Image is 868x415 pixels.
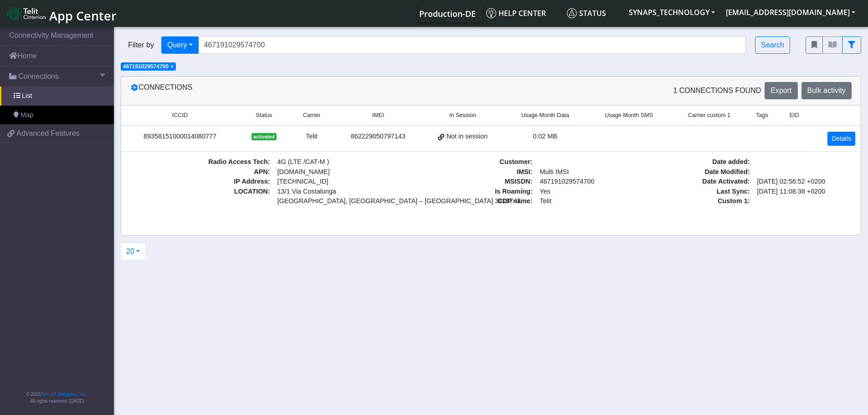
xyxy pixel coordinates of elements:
[827,132,855,146] a: Details
[49,7,117,24] span: App Center
[274,157,421,167] span: 4G (LTE /CAT-M )
[123,63,169,70] span: 467191029574700
[806,36,861,54] div: fitlers menu
[756,111,768,120] span: Tags
[172,111,188,120] span: ICCID
[536,177,638,187] span: 467191029574700
[673,85,761,96] span: 1 Connections found
[303,111,320,120] span: Carrier
[127,157,274,167] span: Radio Access Tech :
[419,8,476,19] span: Production-DE
[22,91,32,101] span: List
[127,187,274,206] span: LOCATION :
[127,177,274,187] span: IP Address :
[7,6,46,21] img: logo-telit-cinterion-gw-new.png
[754,177,855,187] span: [DATE] 02:56:52 +0200
[521,111,569,120] span: Usage Month Data
[419,4,475,22] a: Your current platform instance
[765,82,797,99] button: Export
[123,82,491,99] div: Connections
[486,8,496,18] img: knowledge.svg
[21,110,33,120] span: Map
[567,8,606,18] span: Status
[198,36,746,54] input: Search...
[170,64,174,69] button: Close
[277,196,417,206] span: [GEOGRAPHIC_DATA], [GEOGRAPHIC_DATA] – [GEOGRAPHIC_DATA] 34137 IT
[274,167,421,177] span: [DOMAIN_NAME]
[801,82,852,99] button: Bulk activity
[486,8,546,18] span: Help center
[121,40,161,51] span: Filter by
[256,111,272,120] span: Status
[483,4,563,22] a: Help center
[277,178,329,185] span: [TECHNICAL_ID]
[533,133,558,140] span: 0.02 MB
[652,187,753,197] span: Last Sync :
[340,132,416,142] div: 862229050797143
[652,157,753,167] span: Date added :
[120,243,146,260] button: 20
[127,167,274,177] span: APN :
[16,128,80,139] span: Advanced Features
[623,4,720,20] button: SYNAPS_TECHNOLOGY
[536,196,638,206] span: Telit
[434,177,536,187] span: MSISDN :
[434,167,536,177] span: IMSI :
[161,36,199,54] button: Query
[790,111,799,120] span: EID
[536,167,638,177] span: Multi IMSI
[605,111,653,120] span: Usage Month SMS
[688,111,730,120] span: Carrier custom 1
[770,87,791,94] span: Export
[277,187,417,197] span: 13/1 Via Costalunga
[652,196,753,206] span: Custom 1 :
[540,188,550,195] span: Yes
[372,111,384,120] span: IMEI
[18,71,59,82] span: Connections
[755,36,790,54] button: Search
[449,111,476,120] span: In Session
[567,8,577,18] img: status.svg
[127,132,233,142] div: 89358151000014080777
[434,196,536,206] span: CDP name :
[252,133,277,140] span: activated
[754,187,855,197] span: [DATE] 11:08:38 +0200
[447,132,488,142] span: Not in session
[563,4,623,22] a: Status
[7,4,115,23] a: App Center
[434,187,536,197] span: Is Roaming :
[720,4,861,20] button: [EMAIL_ADDRESS][DOMAIN_NAME]
[652,167,753,177] span: Date Modified :
[41,392,87,397] a: Telit IoT Solutions, Inc.
[170,63,174,70] span: ×
[807,87,846,94] span: Bulk activity
[652,177,753,187] span: Date Activated :
[434,157,536,167] span: Customer :
[294,132,329,142] div: Telit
